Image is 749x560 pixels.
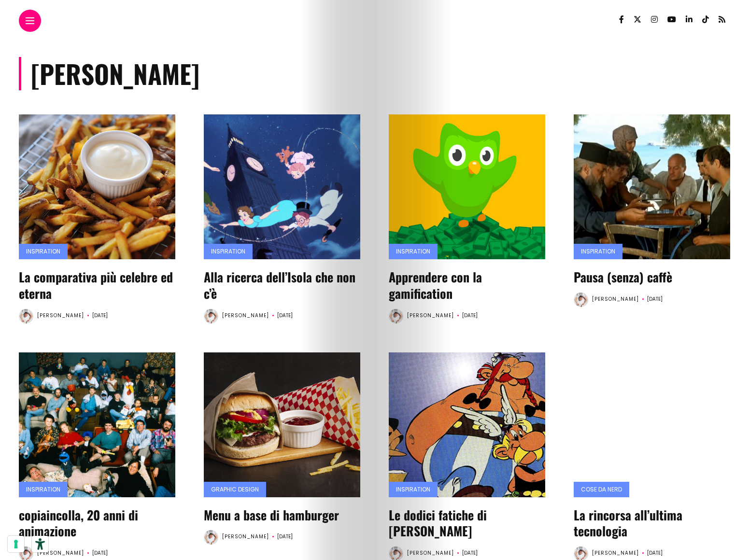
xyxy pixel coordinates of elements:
[574,267,672,286] a: Pausa (senza) caffè
[19,309,33,323] img: Andrea Pinotti
[204,244,253,259] a: inspiration
[222,533,269,540] a: [PERSON_NAME]
[592,295,639,303] a: [PERSON_NAME]
[407,312,454,319] a: [PERSON_NAME]
[389,309,403,323] img: Andrea Pinotti
[8,536,24,552] button: Le tue preferenze relative al consenso per le tecnologie di tracciamento
[19,244,68,259] a: inspiration
[37,549,84,557] a: [PERSON_NAME]
[592,549,639,557] a: [PERSON_NAME]
[389,244,438,259] a: inspiration
[19,57,199,90] h1: [PERSON_NAME]
[204,482,266,497] a: graphic design
[389,267,482,303] a: Apprendere con la gamification
[574,244,622,259] a: inspiration
[19,267,173,303] a: La comparativa più celebre ed eterna
[389,482,438,497] a: inspiration
[389,505,487,541] a: Le dodici fatiche di [PERSON_NAME]
[574,293,588,307] img: Andrea Pinotti
[574,482,629,497] a: cose da nerd
[32,536,48,552] button: Strumenti di accessibilità
[204,309,218,323] img: Andrea Pinotti
[204,267,355,303] a: Alla ricerca dell’Isola che non c’è
[407,549,454,557] a: [PERSON_NAME]
[19,505,138,541] a: copiaincolla, 20 anni di animazione
[204,530,218,545] img: Andrea Pinotti
[222,312,269,319] a: [PERSON_NAME]
[19,482,68,497] a: inspiration
[37,312,84,319] a: [PERSON_NAME]
[204,505,339,524] a: Menu a base di hamburger
[574,505,682,541] a: La rincorsa all’ultima tecnologia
